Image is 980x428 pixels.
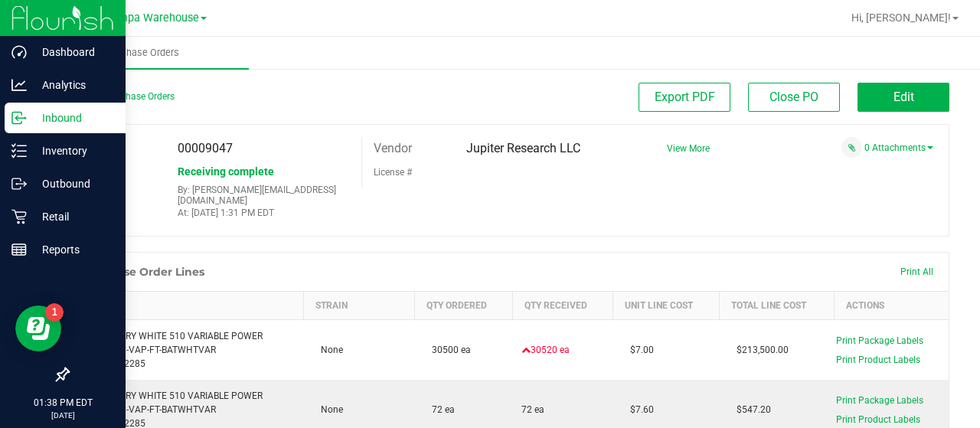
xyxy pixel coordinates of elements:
span: Tampa Warehouse [106,11,199,25]
inline-svg: Dashboard [11,44,27,60]
p: Dashboard [27,43,119,61]
span: Close PO [769,90,818,104]
iframe: Resource center unread badge [45,303,64,322]
span: 30500 ea [424,345,471,355]
div: FT BATTERY WHITE 510 VARIABLE POWER SKU: ACC-VAP-FT-BATWHTVAR Part: 1992285 [78,329,295,371]
th: Actions [834,292,949,320]
th: Strain [304,292,415,320]
inline-svg: Inbound [11,110,27,126]
span: Receiving complete [178,165,274,178]
button: Edit [857,83,949,112]
span: 72 ea [521,403,544,417]
p: Inbound [27,109,119,127]
p: Analytics [27,76,119,94]
th: Total Line Cost [720,292,835,320]
span: 00009047 [178,141,233,155]
p: Outbound [27,175,119,193]
button: Export PDF [639,83,730,112]
label: Vendor [374,137,412,160]
span: $7.60 [622,404,654,415]
span: Hi, [PERSON_NAME]! [851,11,951,24]
p: [DATE] [7,410,119,421]
button: Close PO [748,83,840,112]
inline-svg: Outbound [11,176,27,191]
inline-svg: Retail [11,209,27,224]
th: Unit Line Cost [613,292,720,320]
span: 30520 ea [521,343,570,357]
a: Purchase Orders [37,37,249,69]
inline-svg: Analytics [11,77,27,93]
p: Reports [27,240,119,259]
span: Jupiter Research LLC [466,141,580,155]
a: 0 Attachments [864,142,933,153]
p: 01:38 PM EDT [7,396,119,410]
span: Edit [893,90,914,104]
span: 72 ea [424,404,455,415]
th: Item [69,292,304,320]
span: Attach a document [841,137,862,158]
p: Retail [27,207,119,226]
label: License # [374,161,412,184]
inline-svg: Reports [11,242,27,257]
span: None [313,404,343,415]
p: Inventory [27,142,119,160]
p: By: [PERSON_NAME][EMAIL_ADDRESS][DOMAIN_NAME] [178,185,351,206]
span: Export PDF [655,90,715,104]
h1: Purchase Order Lines [83,266,204,278]
th: Qty Received [512,292,612,320]
a: View More [667,143,710,154]
span: Print All [900,266,933,277]
span: $547.20 [729,404,771,415]
iframe: Resource center [15,305,61,351]
span: Print Package Labels [836,335,923,346]
span: Print Product Labels [836,354,920,365]
th: Qty Ordered [415,292,513,320]
span: Print Package Labels [836,395,923,406]
span: Print Product Labels [836,414,920,425]
span: $213,500.00 [729,345,789,355]
inline-svg: Inventory [11,143,27,158]
span: None [313,345,343,355]
span: $7.00 [622,345,654,355]
span: Purchase Orders [86,46,200,60]
p: At: [DATE] 1:31 PM EDT [178,207,351,218]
